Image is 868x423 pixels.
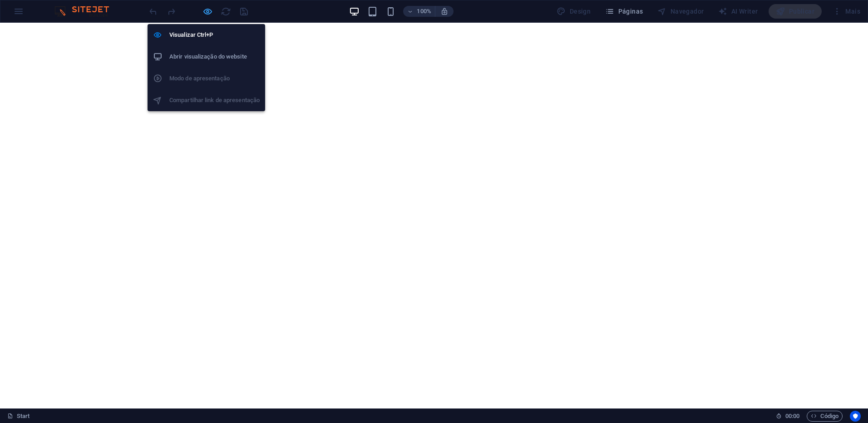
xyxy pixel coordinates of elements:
[792,413,793,419] span: :
[602,4,646,19] button: Páginas
[553,4,594,19] div: Design (Ctrl+Alt+Y)
[850,411,861,422] button: Usercentrics
[807,411,843,422] button: Código
[169,30,260,40] h6: Visualizar Ctrl+P
[417,6,431,17] h6: 100%
[52,6,120,17] img: Editor Logo
[403,6,435,17] button: 100%
[776,411,800,422] h6: Tempo de sessão
[169,51,260,62] h6: Abrir visualização do website
[785,411,799,422] span: 00 00
[440,7,449,15] i: Ao redimensionar, ajusta automaticamente o nível de zoom para caber no dispositivo escolhido.
[605,7,643,16] span: Páginas
[811,411,838,422] span: Código
[7,411,30,422] a: Clique para cancelar a seleção. Clique duas vezes para abrir as Páginas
